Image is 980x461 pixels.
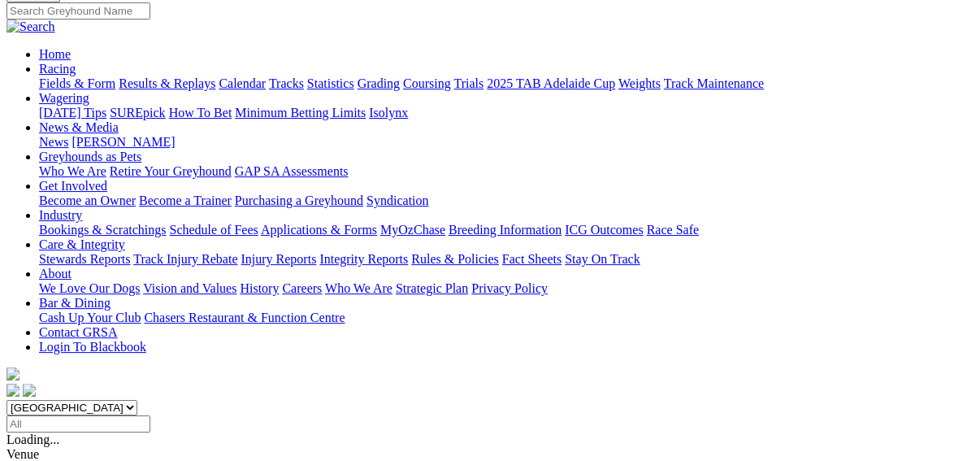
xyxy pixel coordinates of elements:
[411,252,499,266] a: Rules & Policies
[139,194,232,207] a: Become a Trainer
[39,76,973,91] div: Racing
[39,311,141,324] a: Cash Up Your Club
[646,223,698,237] a: Race Safe
[7,384,20,397] img: facebook.svg
[39,164,973,179] div: Greyhounds as Pets
[269,76,304,90] a: Tracks
[449,223,562,237] a: Breeding Information
[307,76,354,90] a: Statistics
[261,223,377,237] a: Applications & Forms
[39,47,71,61] a: Home
[39,150,141,163] a: Greyhounds as Pets
[39,135,973,150] div: News & Media
[487,76,615,90] a: 2025 TAB Adelaide Cup
[235,194,363,207] a: Purchasing a Greyhound
[110,106,165,120] a: SUREpick
[169,106,232,120] a: How To Bet
[369,106,408,120] a: Isolynx
[39,311,973,325] div: Bar & Dining
[7,433,59,446] span: Loading...
[565,223,643,237] a: ICG Outcomes
[366,194,428,207] a: Syndication
[240,281,279,295] a: History
[241,252,316,266] a: Injury Reports
[39,237,125,251] a: Care & Integrity
[319,252,408,266] a: Integrity Reports
[282,281,322,295] a: Careers
[119,76,215,90] a: Results & Replays
[380,223,445,237] a: MyOzChase
[664,76,764,90] a: Track Maintenance
[23,384,36,397] img: twitter.svg
[7,20,55,34] img: Search
[325,281,392,295] a: Who We Are
[403,76,451,90] a: Coursing
[39,267,72,281] a: About
[7,415,150,433] input: Select date
[144,311,345,324] a: Chasers Restaurant & Function Centre
[39,194,973,208] div: Get Involved
[39,325,117,339] a: Contact GRSA
[39,106,973,120] div: Wagering
[39,252,973,267] div: Care & Integrity
[39,296,111,310] a: Bar & Dining
[358,76,400,90] a: Grading
[453,76,483,90] a: Trials
[39,223,166,237] a: Bookings & Scratchings
[39,252,130,266] a: Stewards Reports
[39,120,119,134] a: News & Media
[502,252,562,266] a: Fact Sheets
[235,106,366,120] a: Minimum Betting Limits
[471,281,548,295] a: Privacy Policy
[39,135,68,149] a: News
[39,194,136,207] a: Become an Owner
[39,281,973,296] div: About
[39,76,115,90] a: Fields & Form
[39,91,89,105] a: Wagering
[7,2,150,20] input: Search
[39,223,973,237] div: Industry
[39,62,76,76] a: Racing
[219,76,266,90] a: Calendar
[39,179,107,193] a: Get Involved
[169,223,258,237] a: Schedule of Fees
[39,106,106,120] a: [DATE] Tips
[618,76,661,90] a: Weights
[565,252,640,266] a: Stay On Track
[110,164,232,178] a: Retire Your Greyhound
[7,367,20,381] img: logo-grsa-white.png
[39,340,146,354] a: Login To Blackbook
[39,208,82,222] a: Industry
[39,281,140,295] a: We Love Our Dogs
[143,281,236,295] a: Vision and Values
[72,135,175,149] a: [PERSON_NAME]
[396,281,468,295] a: Strategic Plan
[133,252,237,266] a: Track Injury Rebate
[235,164,349,178] a: GAP SA Assessments
[39,164,106,178] a: Who We Are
